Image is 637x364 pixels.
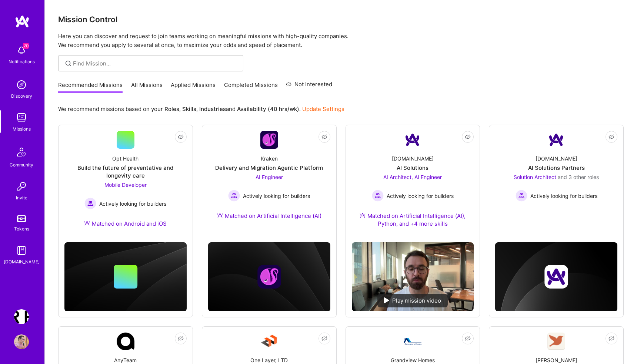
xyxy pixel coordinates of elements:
[15,15,30,28] img: logo
[131,81,163,93] a: All Missions
[84,220,90,226] img: Ateam Purple Icon
[164,105,179,112] b: Roles
[536,356,577,364] div: [PERSON_NAME]
[58,105,344,113] p: We recommend missions based on your , , and .
[257,265,281,289] img: Company logo
[404,338,421,344] img: Company Logo
[104,182,147,188] span: Mobile Developer
[14,225,29,233] div: Tokens
[495,242,617,311] img: cover
[14,179,29,194] img: Invite
[516,190,527,202] img: Actively looking for builders
[64,164,187,179] div: Build the future of preventative and longevity care
[302,105,344,112] a: Update Settings
[14,77,29,92] img: discovery
[261,155,278,162] div: Kraken
[13,125,31,133] div: Missions
[352,212,474,227] div: Matched on Artificial Intelligence (AI), Python, and +4 more skills
[4,258,40,266] div: [DOMAIN_NAME]
[84,198,96,209] img: Actively looking for builders
[360,212,366,218] img: Ateam Purple Icon
[208,131,330,229] a: Company LogoKrakenDelivery and Migration Agentic PlatformAI Engineer Actively looking for builder...
[99,200,166,208] span: Actively looking for builders
[58,15,624,24] h3: Mission Control
[14,334,29,349] img: User Avatar
[117,333,134,350] img: Company Logo
[260,333,278,350] img: Company Logo
[237,105,299,112] b: Availability (40 hrs/wk)
[286,80,332,93] a: Not Interested
[514,174,556,180] span: Solution Architect
[215,164,323,172] div: Delivery and Migration Agentic Platform
[199,105,226,112] b: Industries
[352,242,474,311] img: No Mission
[14,43,29,58] img: bell
[392,155,434,162] div: [DOMAIN_NAME]
[530,192,597,200] span: Actively looking for builders
[547,333,565,350] img: Company Logo
[178,336,184,341] i: icon EyeClosed
[11,92,32,100] div: Discovery
[224,81,278,93] a: Completed Missions
[352,131,474,236] a: Company Logo[DOMAIN_NAME]AI SolutionsAI Architect, AI Engineer Actively looking for buildersActiv...
[228,190,240,202] img: Actively looking for builders
[383,174,442,180] span: AI Architect, AI Engineer
[208,242,330,311] img: cover
[465,336,471,341] i: icon EyeClosed
[171,81,216,93] a: Applied Missions
[23,43,29,49] span: 20
[495,131,617,218] a: Company Logo[DOMAIN_NAME]AI Solutions PartnersSolution Architect and 3 other rolesActively lookin...
[391,356,435,364] div: Grandview Homes
[114,356,137,364] div: AnyTeam
[58,81,123,93] a: Recommended Missions
[544,265,568,289] img: Company logo
[260,131,278,149] img: Company Logo
[84,220,167,227] div: Matched on Android and iOS
[73,60,238,67] input: Find Mission...
[14,110,29,125] img: teamwork
[608,134,614,140] i: icon EyeClosed
[64,59,73,68] i: icon SearchGrey
[558,174,599,180] span: and 3 other roles
[217,212,321,220] div: Matched on Artificial Intelligence (AI)
[112,155,139,162] div: Opt Health
[547,131,565,149] img: Company Logo
[387,192,454,200] span: Actively looking for builders
[64,131,187,236] a: Opt HealthBuild the future of preventative and longevity careMobile Developer Actively looking fo...
[14,243,29,258] img: guide book
[321,336,327,341] i: icon EyeClosed
[377,294,448,307] div: Play mission video
[404,131,421,149] img: Company Logo
[14,309,29,324] img: Terr.ai: Building an Innovative Real Estate Platform
[178,134,184,140] i: icon EyeClosed
[528,164,585,172] div: AI Solutions Partners
[321,134,327,140] i: icon EyeClosed
[243,192,310,200] span: Actively looking for builders
[384,297,389,303] img: play
[64,242,187,311] img: cover
[12,334,31,349] a: User Avatar
[250,356,288,364] div: One Layer, LTD
[10,161,33,169] div: Community
[465,134,471,140] i: icon EyeClosed
[9,58,35,65] div: Notifications
[256,174,283,180] span: AI Engineer
[16,194,27,202] div: Invite
[217,212,223,218] img: Ateam Purple Icon
[13,143,30,161] img: Community
[397,164,428,172] div: AI Solutions
[536,155,577,162] div: [DOMAIN_NAME]
[12,309,31,324] a: Terr.ai: Building an Innovative Real Estate Platform
[58,32,624,50] p: Here you can discover and request to join teams working on meaningful missions with high-quality ...
[17,215,26,222] img: tokens
[608,336,614,341] i: icon EyeClosed
[372,190,384,202] img: Actively looking for builders
[182,105,196,112] b: Skills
